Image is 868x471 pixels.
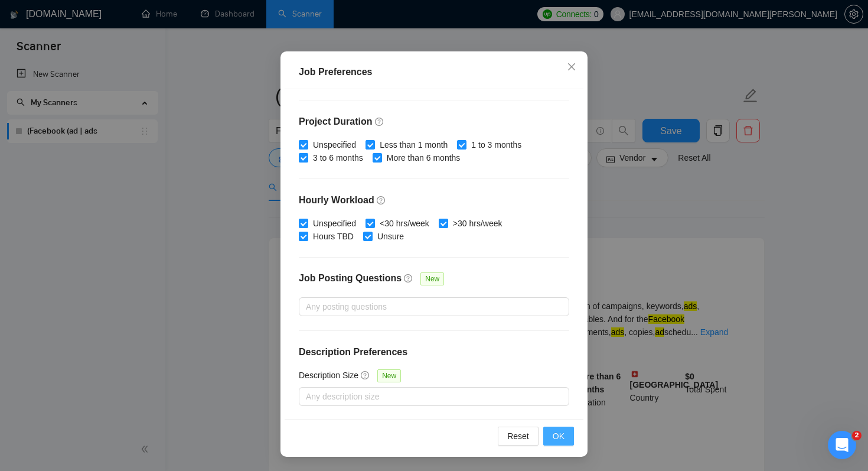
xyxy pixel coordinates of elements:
[507,430,529,443] span: Reset
[299,369,358,382] h5: Description Size
[299,271,402,285] h4: Job Posting Questions
[377,369,401,382] span: New
[375,138,452,151] span: Less than 1 month
[556,51,588,83] button: Close
[553,430,564,443] span: OK
[466,138,526,151] span: 1 to 3 months
[377,196,386,205] span: question-circle
[382,151,465,164] span: More than 6 months
[373,230,409,243] span: Unsure
[299,65,569,79] div: Job Preferences
[299,345,569,359] h4: Description Preferences
[299,115,569,129] h4: Project Duration
[567,62,576,72] span: close
[361,371,370,380] span: question-circle
[828,431,856,459] iframe: Intercom live chat
[308,138,361,151] span: Unspecified
[375,217,434,230] span: <30 hrs/week
[498,427,539,446] button: Reset
[375,117,384,126] span: question-circle
[404,274,413,283] span: question-circle
[299,193,569,207] h4: Hourly Workload
[308,151,368,164] span: 3 to 6 months
[420,272,444,285] span: New
[308,217,361,230] span: Unspecified
[852,431,862,440] span: 2
[448,217,507,230] span: >30 hrs/week
[543,427,574,446] button: OK
[308,230,358,243] span: Hours TBD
